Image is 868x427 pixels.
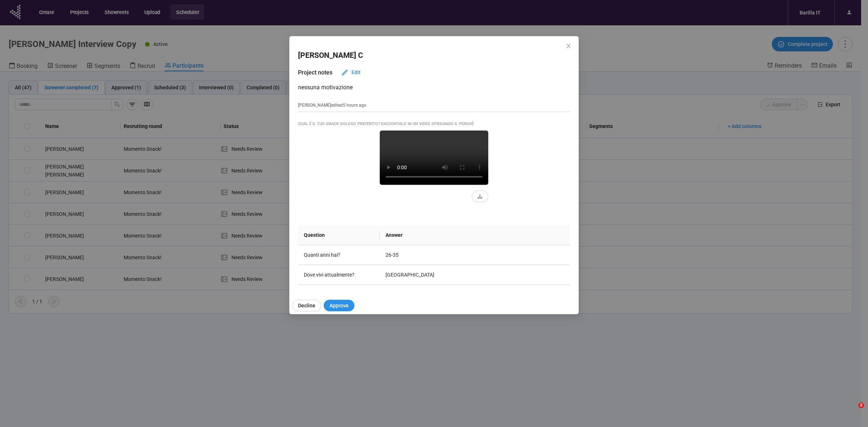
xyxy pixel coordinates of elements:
[324,300,354,311] button: Approve
[298,68,332,77] h3: Project notes
[380,225,570,245] th: Answer
[843,402,861,420] iframe: Intercom live chat
[298,285,380,313] td: In quale di queste frasi ti riconosci di più?
[335,67,366,78] button: Edit
[298,302,315,309] span: Decline
[565,42,573,50] button: Close
[477,194,482,199] span: download
[298,121,570,127] div: Qual è il tuo snack goloso preferito? Raccontalo in un video spiegando il perchè
[298,265,380,285] td: Dove vivi attualmente?
[858,402,864,408] span: 2
[380,245,570,265] td: 26-35
[298,245,380,265] td: Quanti anni hai?
[298,102,366,109] p: [PERSON_NAME] edited 5 hours ago
[380,285,570,313] td: Mi occupo della spesa e vado sempre io al punto vendita/supermercato
[298,83,570,92] p: nessuna motivazione
[352,68,361,76] span: Edit
[472,191,488,202] button: download
[298,225,380,245] th: Question
[292,300,321,311] button: Decline
[380,265,570,285] td: [GEOGRAPHIC_DATA]
[566,43,571,49] span: close
[329,302,349,309] span: Approve
[298,50,363,61] h2: [PERSON_NAME] C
